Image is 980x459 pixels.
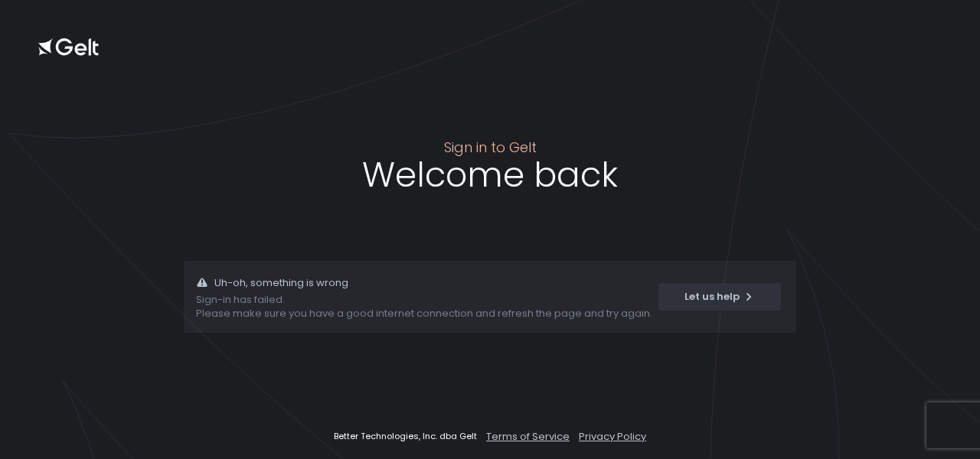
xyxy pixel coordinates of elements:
a: Terms of Service [486,430,570,444]
span: Better Technologies, Inc. dba Gelt [334,431,477,442]
div: Let us help [684,290,755,304]
iframe: Sign in with Google Button [406,213,574,247]
button: Let us help [658,283,781,311]
a: Privacy Policy [579,430,646,444]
